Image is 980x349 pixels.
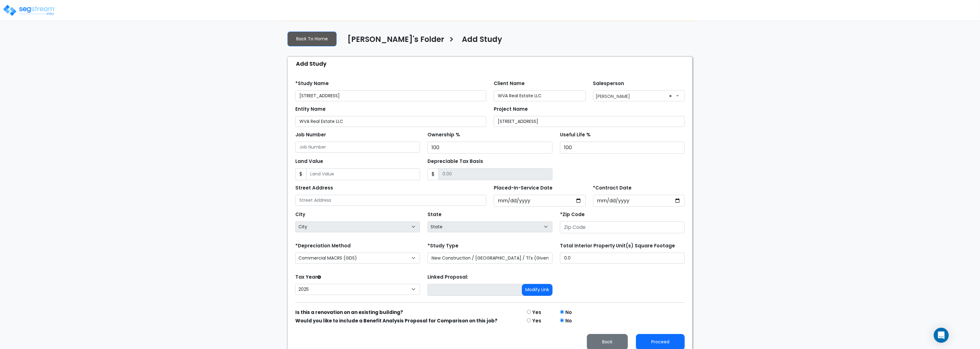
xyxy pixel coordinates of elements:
[494,106,528,113] label: Project Name
[560,211,585,218] label: *Zip Code
[593,91,685,101] span: Tom Miller
[494,116,685,127] input: Project Name
[560,131,591,139] label: Useful Life %
[427,242,458,250] label: *Study Type
[582,337,633,345] a: Back
[427,274,468,281] label: Linked Proposal:
[295,90,486,101] input: Study Name
[295,131,326,139] label: Job Number
[295,274,321,281] label: Tax Year
[2,4,56,17] img: logo_pro_r.png
[427,168,439,180] span: $
[565,309,572,316] label: No
[457,35,502,48] a: Add Study
[427,158,483,165] label: Depreciable Tax Basis
[295,211,305,218] label: City
[295,116,486,127] input: Entity Name
[593,185,632,192] label: *Contract Date
[295,158,323,165] label: Land Value
[295,185,333,192] label: Street Address
[295,317,497,324] strong: Would you like to include a Benefit Analysis Proposal for Comparison on this job?
[669,92,672,100] span: ×
[287,32,337,46] a: Back To Home
[427,131,460,139] label: Ownership %
[427,211,442,218] label: State
[295,106,326,113] label: Entity Name
[593,80,624,87] label: Salesperson
[343,35,444,48] a: [PERSON_NAME]'s Folder
[295,242,351,250] label: *Depreciation Method
[306,168,420,180] input: Land Value
[494,80,525,87] label: Client Name
[295,168,307,180] span: $
[560,242,675,250] label: Total Interior Property Unit(s) Square Footage
[532,309,541,316] label: Yes
[295,80,329,87] label: *Study Name
[934,328,949,343] div: Open Intercom Messenger
[295,309,403,316] strong: Is this a renovation on an existing building?
[522,284,552,296] button: Modify Link
[494,185,552,192] label: Placed-In-Service Date
[462,35,502,46] h4: Add Study
[593,90,685,101] span: Tom Miller
[449,34,454,47] h3: >
[291,57,692,70] div: Add Study
[560,253,685,264] input: total square foot
[494,90,586,101] input: Client Name
[438,168,552,180] input: 0.00
[295,195,486,206] input: Street Address
[347,35,444,46] h4: [PERSON_NAME]'s Folder
[593,195,685,207] input: Purchase Date
[565,317,572,325] label: No
[427,142,552,154] input: Ownership %
[295,142,420,153] input: Job Number
[560,142,685,154] input: Useful Life %
[532,317,541,325] label: Yes
[560,221,685,233] input: Zip Code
